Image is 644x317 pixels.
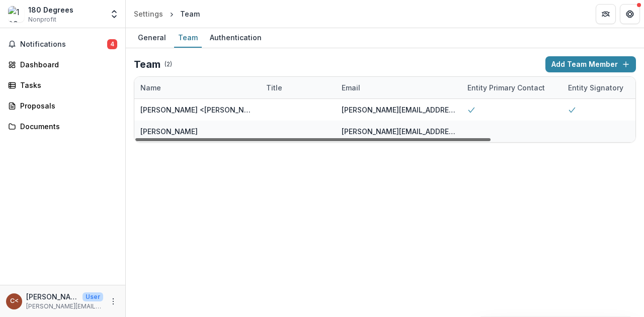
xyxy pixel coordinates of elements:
[28,15,56,24] span: Nonprofit
[20,40,107,49] span: Notifications
[20,80,113,90] div: Tasks
[180,9,200,19] div: Team
[260,82,288,93] div: Title
[134,77,260,98] div: Name
[107,39,117,49] span: 4
[174,30,202,45] div: Team
[596,4,616,24] button: Partners
[342,126,455,137] div: [PERSON_NAME][EMAIL_ADDRESS][PERSON_NAME][DOMAIN_NAME]
[140,104,254,115] div: [PERSON_NAME] <[PERSON_NAME][EMAIL_ADDRESS][PERSON_NAME][DOMAIN_NAME]> <[PERSON_NAME][DOMAIN_NAME...
[83,292,103,301] p: User
[26,291,78,302] p: [PERSON_NAME] <[PERSON_NAME][EMAIL_ADDRESS][PERSON_NAME][DOMAIN_NAME]> <[PERSON_NAME][DOMAIN_NAME...
[8,6,24,22] img: 180 Degrees
[165,60,172,69] p: ( 2 )
[336,77,461,98] div: Email
[134,28,170,48] a: General
[134,82,167,93] div: Name
[4,77,121,93] a: Tasks
[336,82,366,93] div: Email
[134,9,163,19] div: Settings
[545,56,636,72] button: Add Team Member
[130,7,204,21] nav: breadcrumb
[461,77,562,98] div: Entity Primary Contact
[26,302,103,311] p: [PERSON_NAME][EMAIL_ADDRESS][PERSON_NAME][DOMAIN_NAME]
[4,118,121,135] a: Documents
[20,100,113,111] div: Proposals
[174,28,202,48] a: Team
[20,121,113,132] div: Documents
[4,36,121,52] button: Notifications4
[130,7,167,21] a: Settings
[461,82,551,93] div: Entity Primary Contact
[4,56,121,73] a: Dashboard
[134,30,170,45] div: General
[140,126,198,137] div: [PERSON_NAME]
[562,82,629,93] div: Entity Signatory
[260,77,336,98] div: Title
[107,4,121,24] button: Open entity switcher
[10,298,19,304] div: Cory Johnson <cory.johnson@180degrees.org> <cory.johnson@180degrees.org>
[206,30,266,45] div: Authentication
[28,5,73,15] div: 180 Degrees
[134,58,160,70] h2: Team
[20,59,113,70] div: Dashboard
[206,28,266,48] a: Authentication
[107,295,119,307] button: More
[4,97,121,114] a: Proposals
[342,104,455,115] div: [PERSON_NAME][EMAIL_ADDRESS][PERSON_NAME][DOMAIN_NAME]
[620,4,640,24] button: Get Help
